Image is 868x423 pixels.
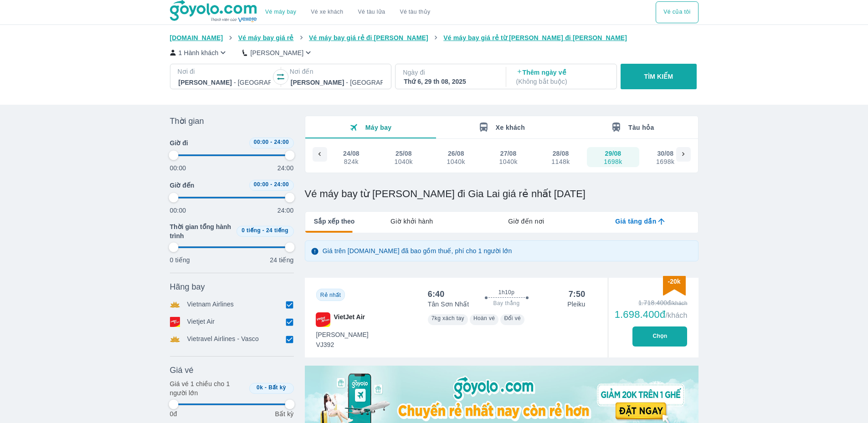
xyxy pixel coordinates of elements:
[254,181,269,188] span: 00:00
[498,289,514,296] span: 1h10p
[257,384,263,391] span: 0k
[516,68,608,86] p: Thêm ngày về
[316,330,369,339] span: [PERSON_NAME]
[448,149,464,158] div: 26/08
[266,227,288,234] span: 24 tiếng
[516,77,608,86] p: ( Không bắt buộc )
[663,276,686,296] img: discount
[604,158,622,165] div: 1698k
[632,326,687,347] button: Chọn
[170,138,188,148] span: Giờ đi
[187,317,215,327] p: Vietjet Air
[170,255,190,265] p: 0 tiếng
[392,1,437,23] button: Vé tàu thủy
[187,334,259,344] p: Vietravel Airlines - Vasco
[551,158,570,165] div: 1148k
[323,246,512,255] p: Giá trên [DOMAIN_NAME] đã bao gồm thuế, phí cho 1 người lớn
[605,149,621,158] div: 29/08
[403,68,497,77] p: Ngày đi
[354,212,698,231] div: lab API tabs example
[628,124,654,131] span: Tàu hỏa
[553,149,569,158] div: 28/08
[262,227,264,234] span: -
[314,217,355,226] span: Sắp xếp theo
[178,67,272,76] p: Nơi đi
[344,158,359,165] div: 824k
[351,1,393,23] a: Vé tàu lửa
[431,315,464,321] span: 7kg xách tay
[343,149,360,158] div: 24/08
[170,281,205,292] span: Hãng bay
[447,158,465,165] div: 1040k
[258,1,437,23] div: choose transportation mode
[567,300,585,309] p: Pleiku
[274,181,289,188] span: 24:00
[270,181,272,188] span: -
[268,384,286,391] span: Bất kỳ
[500,149,517,158] div: 27/08
[320,292,341,298] span: Rẻ nhất
[305,188,699,200] h1: Vé máy bay từ [PERSON_NAME] đi Gia Lai giá rẻ nhất [DATE]
[265,9,296,15] a: Vé máy bay
[170,163,186,173] p: 00:00
[395,158,413,165] div: 1040k
[170,48,228,57] button: 1 Hành khách
[473,315,495,321] span: Hoàn vé
[615,217,656,226] span: Giá tăng dần
[508,217,544,226] span: Giờ đến nơi
[290,67,384,76] p: Nơi đến
[170,365,194,376] span: Giá vé
[277,163,294,173] p: 24:00
[265,384,267,391] span: -
[665,311,687,319] span: /khách
[395,149,412,158] div: 25/08
[428,300,469,309] p: Tân Sơn Nhất
[443,34,627,41] span: Vé máy bay giá rẻ từ [PERSON_NAME] đi [PERSON_NAME]
[309,34,428,41] span: Vé máy bay giá rẻ đi [PERSON_NAME]
[615,298,688,307] div: 1.718.400đ
[668,278,680,285] span: -20k
[170,409,177,418] p: 0đ
[242,48,313,57] button: [PERSON_NAME]
[316,340,369,349] span: VJ392
[270,139,272,145] span: -
[656,1,698,23] button: Vé của tôi
[615,309,688,320] div: 1.698.400đ
[179,48,219,57] p: 1 Hành khách
[187,300,234,310] p: Vietnam Airlines
[241,227,261,234] span: 0 tiếng
[274,139,289,145] span: 24:00
[170,379,246,398] p: Giá vé 1 chiều cho 1 người lớn
[275,409,293,418] p: Bất kỳ
[170,116,204,127] span: Thời gian
[390,217,433,226] span: Giờ khởi hành
[499,158,517,165] div: 1040k
[277,206,294,215] p: 24:00
[504,315,521,321] span: Đổi vé
[644,72,673,81] p: TÌM KIẾM
[311,9,343,15] a: Vé xe khách
[254,139,269,145] span: 00:00
[250,48,303,57] p: [PERSON_NAME]
[170,181,195,190] span: Giờ đến
[365,124,392,131] span: Máy bay
[316,312,330,327] img: VJ
[428,289,445,300] div: 6:40
[270,255,293,265] p: 24 tiếng
[170,222,233,240] span: Thời gian tổng hành trình
[657,149,673,158] div: 30/08
[496,124,525,131] span: Xe khách
[170,206,186,215] p: 00:00
[656,1,698,23] div: choose transportation mode
[170,33,699,42] nav: breadcrumb
[404,77,496,86] div: Thứ 6, 29 th 08, 2025
[334,312,365,327] span: VietJet Air
[656,158,674,165] div: 1698k
[569,289,586,300] div: 7:50
[238,34,294,41] span: Vé máy bay giá rẻ
[170,34,223,41] span: [DOMAIN_NAME]
[621,64,697,89] button: TÌM KIẾM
